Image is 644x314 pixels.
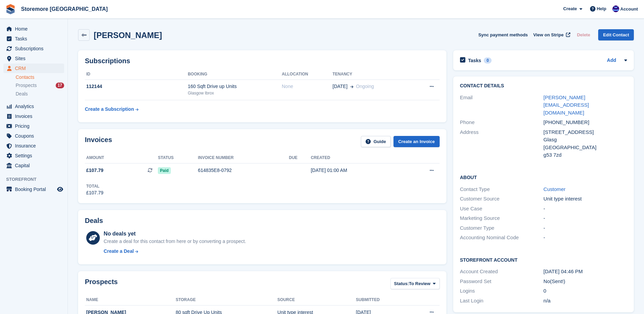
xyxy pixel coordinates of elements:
a: menu [3,111,64,121]
h2: Storefront Account [460,256,627,263]
a: menu [3,121,64,131]
span: [DATE] [333,83,348,90]
div: Glasg [544,136,627,144]
div: Unit type interest [544,195,627,203]
a: menu [3,102,64,111]
th: Due [289,153,311,163]
div: Use Case [460,205,544,213]
a: Create a Deal [104,248,246,255]
a: menu [3,54,64,63]
th: Storage [176,295,277,306]
span: CRM [15,64,56,73]
div: - [544,205,627,213]
div: [GEOGRAPHIC_DATA] [544,144,627,152]
div: 17 [56,83,64,88]
img: stora-icon-8386f47178a22dfd0bd8f6a31ec36ba5ce8667c1dd55bd0f319d3a0aa187defe.svg [5,4,16,14]
th: Created [311,153,403,163]
th: Allocation [282,69,333,80]
h2: Invoices [85,136,112,147]
a: Customer [544,186,566,192]
div: n/a [544,297,627,305]
div: Last Login [460,297,544,305]
div: - [544,214,627,222]
div: Create a Deal [104,248,134,255]
a: menu [3,44,64,53]
span: (Sent!) [550,278,565,284]
a: menu [3,34,64,43]
div: Create a deal for this contact from here or by converting a prospect. [104,238,246,245]
div: - [544,224,627,232]
div: 112144 [85,83,188,90]
button: Sync payment methods [478,29,528,40]
button: Status: To Review [390,278,440,289]
span: Invoices [15,111,56,121]
a: Create a Subscription [85,103,139,116]
div: Password Set [460,278,544,285]
a: Deals [16,90,64,98]
div: No [544,278,627,285]
span: £107.79 [86,167,104,174]
h2: Deals [85,217,103,225]
h2: [PERSON_NAME] [94,31,162,40]
th: Submitted [356,295,408,306]
div: Customer Type [460,224,544,232]
span: Sites [15,54,56,63]
span: View on Stripe [533,32,564,38]
a: Contacts [16,74,64,81]
a: Storemore [GEOGRAPHIC_DATA] [18,3,110,15]
a: Prospects 17 [16,82,64,89]
div: [DATE] 01:00 AM [311,167,403,174]
th: Amount [85,153,158,163]
span: Subscriptions [15,44,56,53]
div: Marketing Source [460,214,544,222]
button: Delete [574,29,593,40]
th: Status [158,153,198,163]
span: Capital [15,161,56,170]
a: Edit Contact [598,29,634,40]
h2: Contact Details [460,83,627,89]
a: menu [3,141,64,151]
a: [PERSON_NAME][EMAIL_ADDRESS][DOMAIN_NAME] [544,94,589,116]
span: Help [597,5,606,12]
th: Name [85,295,176,306]
span: Paid [158,167,170,174]
span: Create [563,5,577,12]
span: Analytics [15,102,56,111]
a: menu [3,24,64,34]
div: Email [460,94,544,117]
div: 160 Sqft Drive up Units [188,83,282,90]
span: Prospects [16,82,37,89]
span: Booking Portal [15,185,56,194]
div: Contact Type [460,186,544,193]
th: Source [277,295,356,306]
a: menu [3,161,64,170]
span: To Review [409,280,430,287]
a: View on Stripe [531,29,572,40]
span: Account [620,6,638,13]
div: [DATE] 04:46 PM [544,268,627,276]
div: 614835E8-0792 [198,167,289,174]
div: Total [86,183,104,189]
div: 0 [484,57,492,64]
a: menu [3,131,64,141]
div: £107.79 [86,189,104,196]
div: None [282,83,333,90]
h2: About [460,174,627,180]
a: menu [3,151,64,160]
span: Ongoing [356,84,374,89]
th: ID [85,69,188,80]
div: g53 7zd [544,151,627,159]
span: Settings [15,151,56,160]
th: Tenancy [333,69,412,80]
h2: Subscriptions [85,57,440,65]
th: Booking [188,69,282,80]
h2: Prospects [85,278,118,291]
div: [PHONE_NUMBER] [544,119,627,126]
span: Status: [394,280,409,287]
div: Create a Subscription [85,106,134,113]
a: Preview store [56,185,64,193]
img: Angela [612,5,619,12]
div: Glasgow Ibrox [188,90,282,96]
div: Phone [460,119,544,126]
div: No deals yet [104,230,246,238]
